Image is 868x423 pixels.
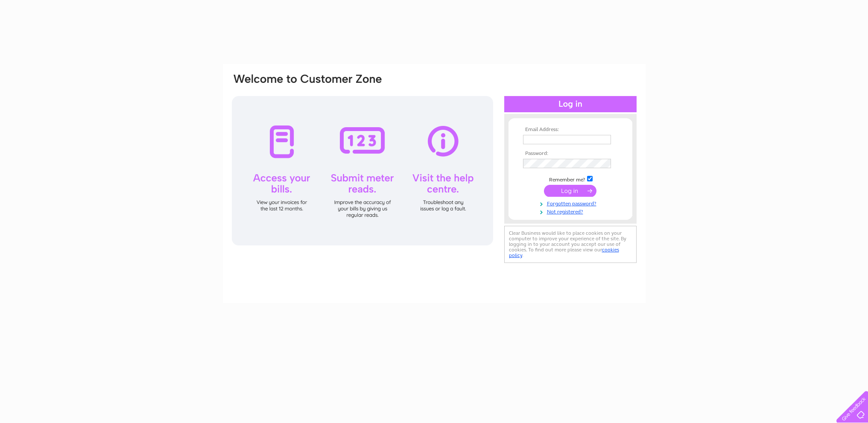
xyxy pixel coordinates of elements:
th: Password: [521,151,620,157]
a: Forgotten password? [523,199,620,207]
a: cookies policy [509,247,619,258]
td: Remember me? [521,175,620,183]
div: Clear Business would like to place cookies on your computer to improve your experience of the sit... [504,226,637,263]
th: Email Address: [521,127,620,133]
input: Submit [544,185,596,197]
a: Not registered? [523,207,620,215]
